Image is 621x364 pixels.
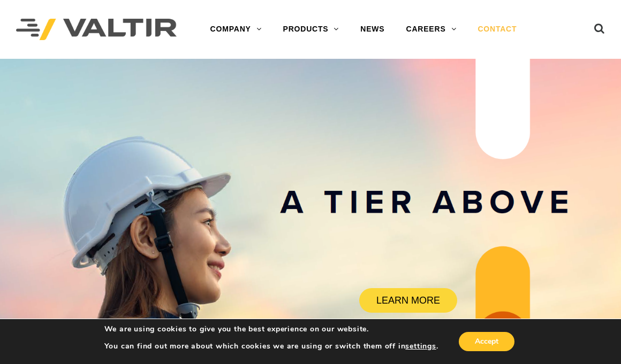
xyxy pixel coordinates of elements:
[200,19,272,40] a: COMPANY
[350,19,395,40] a: NEWS
[359,288,457,313] a: LEARN MORE
[16,19,177,41] img: Valtir
[396,19,467,40] a: CAREERS
[459,332,514,351] button: Accept
[405,342,436,351] button: settings
[104,342,438,351] p: You can find out more about which cookies we are using or switch them off in .
[104,324,438,334] p: We are using cookies to give you the best experience on our website.
[272,19,350,40] a: PRODUCTS
[467,19,527,40] a: CONTACT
